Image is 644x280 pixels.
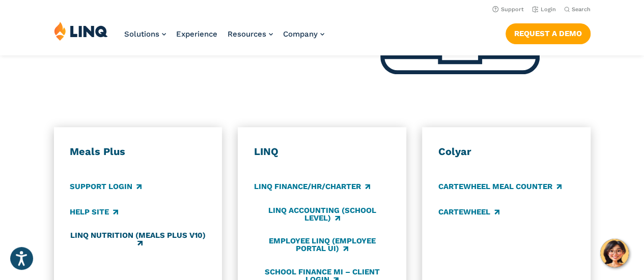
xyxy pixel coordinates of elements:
img: LINQ | K‑12 Software [54,21,108,41]
span: Resources [228,29,266,39]
a: Company [283,29,324,39]
a: LINQ Finance/HR/Charter [254,181,370,193]
a: CARTEWHEEL [438,206,499,217]
a: Login [532,6,556,13]
a: Support [492,6,524,13]
a: LINQ Nutrition (Meals Plus v10) [70,231,206,248]
h3: Colyar [438,145,574,159]
span: Company [283,29,318,39]
h3: LINQ [254,145,390,159]
button: Open Search Bar [564,6,591,13]
nav: Button Navigation [506,21,591,44]
h3: Meals Plus [70,145,206,159]
button: Hello, have a question? Let’s chat. [600,239,629,267]
a: Request a Demo [506,23,591,44]
a: LINQ Accounting (school level) [254,206,390,223]
a: CARTEWHEEL Meal Counter [438,181,562,193]
a: Resources [228,29,273,39]
a: Solutions [124,29,166,39]
a: Support Login [70,181,142,193]
a: Employee LINQ (Employee Portal UI) [254,237,390,254]
a: Experience [176,29,217,39]
a: Help Site [70,206,118,217]
span: Solutions [124,29,159,39]
nav: Primary Navigation [124,21,324,55]
span: Search [572,6,591,13]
